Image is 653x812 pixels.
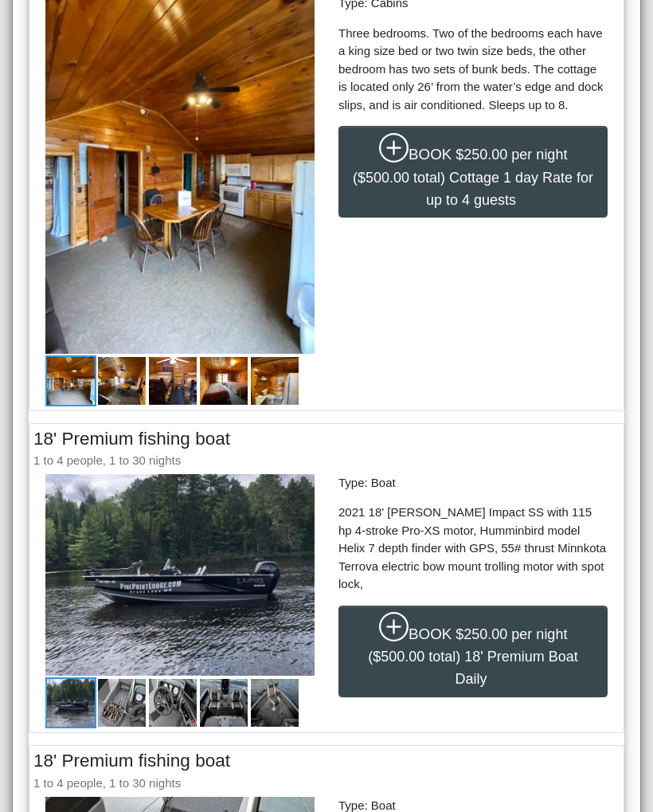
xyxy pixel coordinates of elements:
[409,626,452,642] span: BOOK
[338,26,603,112] span: Three bedrooms. Two of the bedrooms each have a king size bed or two twin size beds, the other be...
[33,428,620,449] h4: 18' Premium fishing boat
[379,612,409,642] svg: plus circle
[353,147,593,207] span: $250.00 per night ($500.00 total) Cottage 1 day Rate for up to 4 guests
[33,453,620,468] h6: 1 to 4 people, 1 to 30 nights
[33,750,620,771] h4: 18' Premium fishing boat
[379,133,409,163] svg: plus circle
[33,776,620,790] h6: 1 to 4 people, 1 to 30 nights
[338,505,606,590] span: 2021 18' [PERSON_NAME] Impact SS with 115 hp 4-stroke Pro-XS motor, Humminbird model Helix 7 dept...
[338,606,608,697] button: plus circleBOOK$250.00 per night ($500.00 total) 18' Premium Boat Daily
[338,474,608,492] p: Type: Boat
[409,146,452,163] span: BOOK
[368,626,578,687] span: $250.00 per night ($500.00 total) 18' Premium Boat Daily
[338,126,608,218] button: plus circleBOOK$250.00 per night ($500.00 total) Cottage 1 day Rate for up to 4 guests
